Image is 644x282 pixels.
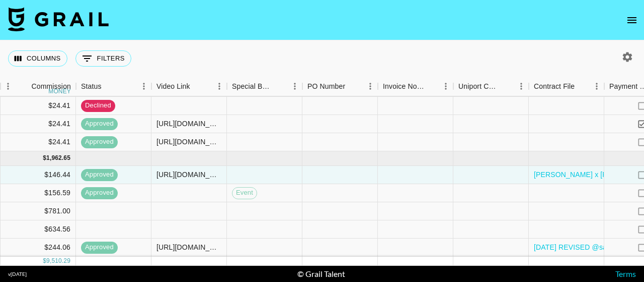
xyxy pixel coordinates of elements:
button: Menu [1,79,16,94]
div: PO Number [307,77,345,96]
div: $781.00 [1,202,76,220]
div: © Grail Talent [297,269,345,279]
div: $24.41 [1,115,76,133]
div: $244.06 [1,239,76,257]
div: money [48,88,71,94]
div: $24.41 [1,97,76,115]
span: declined [81,101,115,110]
a: Terms [615,269,636,278]
button: Sort [102,79,116,93]
button: Menu [287,79,302,94]
div: $156.59 [1,184,76,202]
button: open drawer [622,10,642,30]
div: Uniport Contact Email [458,77,500,96]
span: approved [81,119,118,129]
button: Menu [212,79,227,94]
div: Video Link [156,77,190,96]
div: Status [81,77,102,96]
div: Contract File [534,77,575,96]
div: https://www.tiktok.com/@maddie.eppe/video/7530002439177637150?_r=1&_t=ZP-8yFUVhZQOfG [156,137,221,147]
div: $ [43,154,46,162]
div: Invoice Notes [383,77,424,96]
button: Menu [438,79,453,94]
button: Sort [190,79,204,93]
button: Menu [514,79,529,94]
button: Show filters [75,50,131,67]
button: Select columns [8,50,67,67]
div: Special Booking Type [227,77,302,96]
div: $24.41 [1,133,76,151]
div: Commission [31,77,71,96]
button: Menu [136,79,151,94]
div: $634.56 [1,220,76,239]
div: $ [43,257,46,265]
div: v [DATE] [8,271,27,277]
span: approved [81,170,118,180]
div: https://www.tiktok.com/@savykay055/video/7525494523850476830?is_from_webapp=1&sender_device=pc&we... [156,242,221,252]
button: Menu [589,79,604,94]
div: Uniport Contact Email [453,77,529,96]
div: Video Link [151,77,227,96]
div: Special Booking Type [232,77,273,96]
span: Event [232,188,257,198]
span: approved [81,137,118,147]
span: approved [81,188,118,198]
button: Sort [575,79,589,93]
div: Contract File [529,77,604,96]
div: https://www.tiktok.com/@katiepettine/video/7532141379481275678?_t=ZT-8yPI02sYHah&_r=1 [156,119,221,129]
button: Sort [500,79,514,93]
button: Sort [273,79,287,93]
div: 9,510.29 [46,257,70,265]
div: Status [76,77,151,96]
div: PO Number [302,77,378,96]
div: https://www.tiktok.com/@maddie.eppe/video/7537774899234950430?is_from_webapp=1&sender_device=pc&w... [156,170,221,180]
img: Grail Talent [8,7,109,31]
button: Sort [345,79,359,93]
div: Invoice Notes [378,77,453,96]
div: 1,962.65 [46,154,70,162]
button: Sort [17,79,31,93]
button: Menu [363,79,378,94]
span: approved [81,243,118,252]
div: $146.44 [1,166,76,184]
button: Sort [424,79,438,93]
